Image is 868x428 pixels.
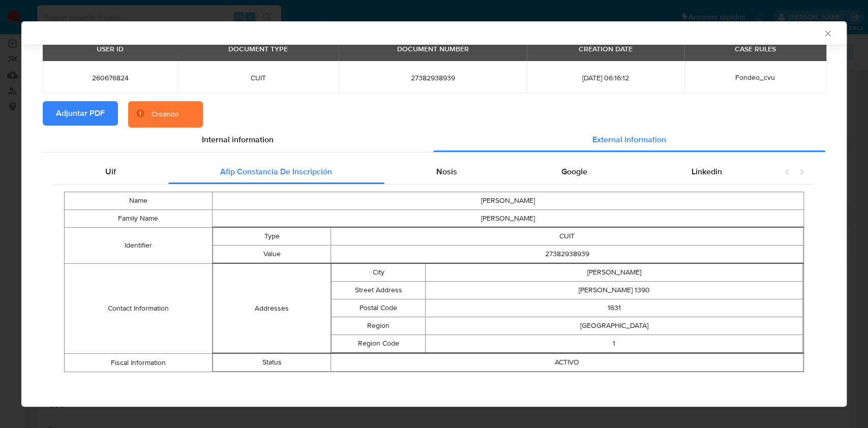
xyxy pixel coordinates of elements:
[332,264,426,282] td: City
[220,166,332,177] span: Afip Constancia De Inscripción
[43,128,825,152] div: Detailed info
[729,40,782,57] div: CASE RULES
[331,246,803,263] td: 27382938939
[391,40,474,57] div: DOCUMENT NUMBER
[573,40,639,57] div: CREATION DATE
[332,335,426,353] td: Region Code
[823,28,832,38] button: Cerrar ventana
[65,264,213,354] td: Contact Information
[426,282,803,299] td: [PERSON_NAME] 1390
[426,317,803,335] td: [GEOGRAPHIC_DATA]
[190,73,327,82] span: CUIT
[212,192,803,210] td: [PERSON_NAME]
[426,335,803,353] td: 1
[426,264,803,282] td: [PERSON_NAME]
[65,192,213,210] td: Name
[692,166,722,177] span: Linkedin
[56,102,105,125] span: Adjuntar PDF
[65,210,213,228] td: Family Name
[202,134,274,145] span: Internal information
[55,73,166,82] span: 260676824
[332,299,426,317] td: Postal Code
[43,101,118,126] button: Adjuntar PDF
[21,21,847,407] div: closure-recommendation-modal
[212,210,803,228] td: [PERSON_NAME]
[91,40,130,57] div: USER ID
[592,134,666,145] span: External information
[65,228,213,264] td: Identifier
[331,228,803,246] td: CUIT
[213,354,331,372] td: Status
[426,299,803,317] td: 1631
[222,40,294,57] div: DOCUMENT TYPE
[561,166,587,177] span: Google
[213,264,331,353] td: Addresses
[332,282,426,299] td: Street Address
[436,166,457,177] span: Nosis
[351,73,515,82] span: 27382938939
[331,354,803,372] td: ACTIVO
[735,72,775,82] span: Fondeo_cvu
[53,160,774,184] div: Detailed external info
[213,228,331,246] td: Type
[105,166,116,177] span: Uif
[332,317,426,335] td: Region
[539,73,672,82] span: [DATE] 06:16:12
[65,354,213,372] td: Fiscal Information
[152,109,178,119] div: Creando
[213,246,331,263] td: Value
